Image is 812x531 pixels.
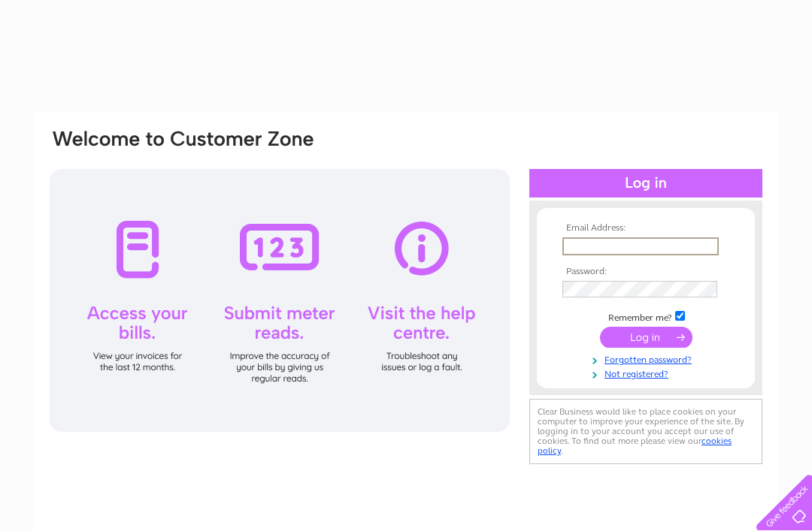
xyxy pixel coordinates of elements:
[562,366,733,380] a: Not registered?
[562,351,733,366] a: Forgotten password?
[529,399,762,464] div: Clear Business would like to place cookies on your computer to improve your experience of the sit...
[559,223,733,234] th: Email Address:
[559,267,733,277] th: Password:
[600,327,692,348] input: Submit
[538,436,732,456] a: cookies policy
[559,309,733,324] td: Remember me?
